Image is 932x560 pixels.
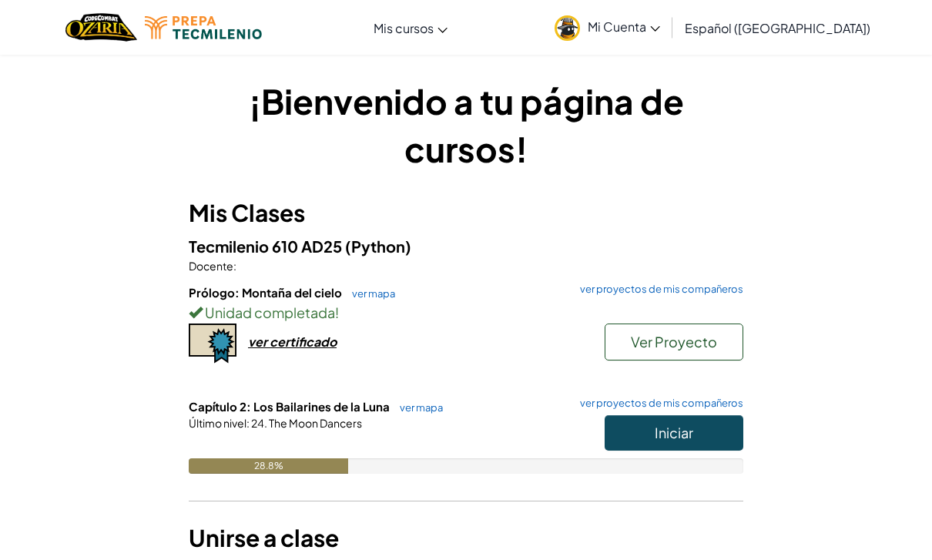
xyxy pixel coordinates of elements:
span: Capítulo 2: Los Bailarines de la Luna [189,399,392,414]
span: Mis cursos [374,20,434,36]
img: Home [65,12,137,43]
span: Unidad completada [203,303,335,321]
img: certificate-icon.png [189,324,236,364]
a: ver certificado [189,334,337,350]
a: Ozaria by CodeCombat logo [65,12,137,43]
span: ! [335,303,339,321]
a: Español ([GEOGRAPHIC_DATA]) [677,7,878,49]
div: 28.8% [189,458,348,474]
h3: Unirse a clase [189,521,743,555]
a: ver proyectos de mis compañeros [572,398,743,408]
a: ver proyectos de mis compañeros [572,284,743,294]
span: Último nivel [189,416,246,430]
a: Mi Cuenta [547,3,668,52]
span: The Moon Dancers [267,416,362,430]
span: : [233,259,236,273]
h3: Mis Clases [189,196,743,230]
button: Iniciar [605,415,743,451]
a: Mis cursos [366,7,455,49]
img: Tecmilenio logo [145,16,262,39]
span: (Python) [345,236,411,256]
h1: ¡Bienvenido a tu página de cursos! [189,77,743,173]
span: Iniciar [655,424,693,441]
span: : [246,416,250,430]
img: avatar [555,15,580,41]
span: Tecmilenio 610 AD25 [189,236,345,256]
span: Docente [189,259,233,273]
a: ver mapa [392,401,443,414]
span: Prólogo: Montaña del cielo [189,285,344,300]
span: Mi Cuenta [588,18,660,35]
span: Español ([GEOGRAPHIC_DATA]) [685,20,870,36]
span: 24. [250,416,267,430]
a: ver mapa [344,287,395,300]
button: Ver Proyecto [605,324,743,360]
span: Ver Proyecto [631,333,717,350]
div: ver certificado [248,334,337,350]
